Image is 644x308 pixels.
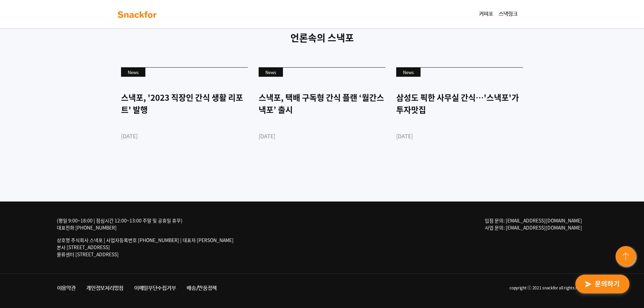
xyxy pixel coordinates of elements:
a: 홈 [2,214,45,231]
a: 이용약관 [52,282,81,294]
a: 대화 [45,214,87,231]
div: 스낵포, '2023 직장인 간식 생활 리포트' 발행 [121,91,248,116]
div: 삼성도 픽한 사무실 간식…'스낵포'가 투자맛집 [396,91,523,116]
div: [DATE] [259,132,385,140]
p: 언론속의 스낵포 [116,31,528,45]
a: 커피포 [476,7,496,21]
div: News [121,68,145,77]
li: copyright ⓒ 2021 snackfor all rights reserved. [222,282,592,294]
a: News 스낵포, '2023 직장인 간식 생활 리포트' 발행 [DATE] [121,67,248,164]
div: News [259,68,283,77]
img: background-main-color.svg [116,9,159,20]
a: 개인정보처리방침 [81,282,129,294]
a: 이메일무단수집거부 [129,282,181,294]
a: 설정 [87,214,130,231]
img: floating-button [614,245,639,269]
a: 스낵링크 [496,7,520,21]
span: 홈 [21,224,25,230]
span: 대화 [62,225,70,230]
div: (평일 9:00~18:00 | 점심시간 12:00~13:00 주말 및 공휴일 휴무) 대표전화 [PHONE_NUMBER] [57,217,234,231]
div: News [396,68,421,77]
a: News 스낵포, 택배 구독형 간식 플랜 ‘월간스낵포’ 출시 [DATE] [259,67,385,164]
a: 배송/반품정책 [181,282,222,294]
div: [DATE] [121,132,248,140]
div: 스낵포, 택배 구독형 간식 플랜 ‘월간스낵포’ 출시 [259,91,385,116]
div: [DATE] [396,132,523,140]
a: News 삼성도 픽한 사무실 간식…'스낵포'가 투자맛집 [DATE] [396,67,523,164]
p: 상호명 주식회사 스낵포 | 사업자등록번호 [PHONE_NUMBER] | 대표자 [PERSON_NAME] 본사 [STREET_ADDRESS] 물류센터 [STREET_ADDRESS] [57,237,234,258]
span: 설정 [104,224,113,230]
span: 입점 문의: [EMAIL_ADDRESS][DOMAIN_NAME] 사업 문의: [EMAIL_ADDRESS][DOMAIN_NAME] [485,217,582,231]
